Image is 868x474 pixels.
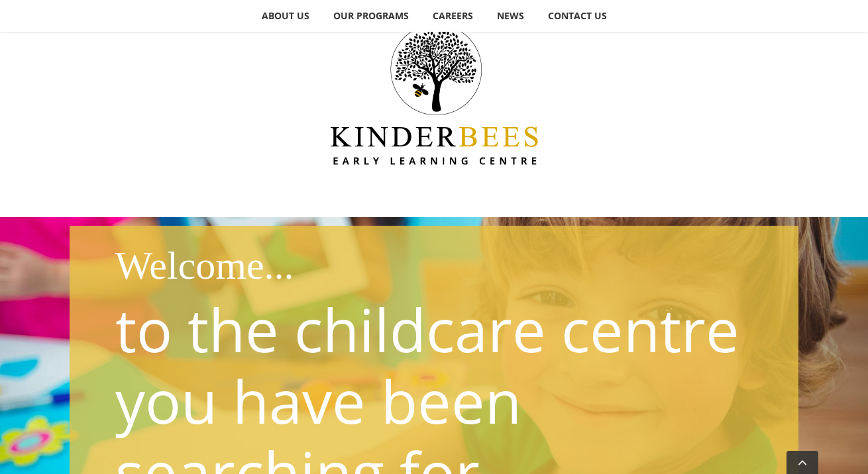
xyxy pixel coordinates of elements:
span: CONTACT US [548,11,607,21]
a: ABOUT US [250,3,321,29]
h1: Welcome... [115,238,789,293]
span: OUR PROGRAMS [333,11,409,21]
span: CAREERS [433,11,473,21]
span: NEWS [497,11,524,21]
a: OUR PROGRAMS [321,3,420,29]
span: ABOUT US [262,11,309,21]
a: NEWS [485,3,535,29]
a: CONTACT US [536,3,618,29]
img: Kinder Bees Logo [331,24,538,165]
a: CAREERS [421,3,484,29]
